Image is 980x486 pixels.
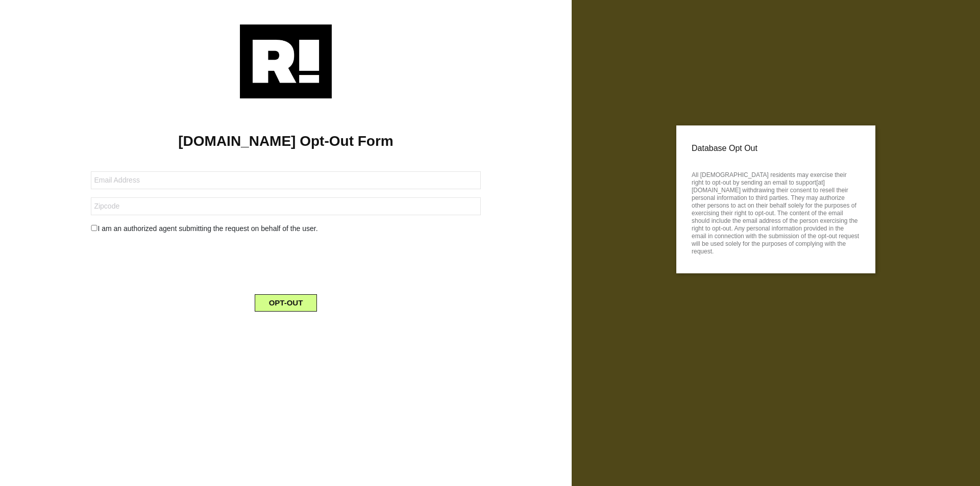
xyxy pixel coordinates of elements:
h1: [DOMAIN_NAME] Opt-Out Form [15,133,556,150]
p: All [DEMOGRAPHIC_DATA] residents may exercise their right to opt-out by sending an email to suppo... [692,168,860,255]
input: Zipcode [91,197,480,215]
img: Retention.com [240,24,332,98]
button: OPT-OUT [255,294,317,312]
div: I am an authorized agent submitting the request on behalf of the user. [83,223,488,234]
input: Email Address [91,171,480,189]
p: Database Opt Out [692,141,860,156]
iframe: reCAPTCHA [208,242,363,282]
